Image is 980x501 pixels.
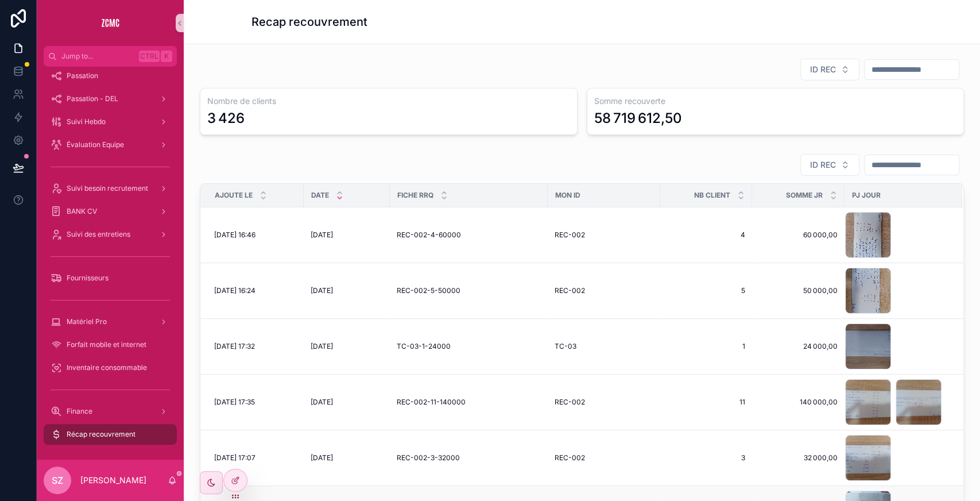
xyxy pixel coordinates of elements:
[214,230,255,240] span: [DATE] 16:46
[215,191,253,200] span: Ajoute le
[37,67,184,460] div: scrollable content
[555,230,653,240] a: REC-002
[759,342,838,351] a: 24 000,00
[44,224,177,245] a: Suivi des entretiens
[397,286,541,295] a: REC-002-5-50000
[67,407,92,416] span: Finance
[397,230,461,240] span: REC-002-4-60000
[810,64,836,75] span: ID REC
[52,473,63,487] span: SZ
[311,230,333,240] span: [DATE]
[207,109,245,128] div: 3 426
[555,398,585,407] span: REC-002
[311,398,383,407] a: [DATE]
[67,230,130,239] span: Suivi des entretiens
[44,334,177,355] a: Forfait mobile et internet
[67,94,118,103] span: Passation - DEL
[207,95,570,107] h3: Nombre de clients
[214,286,255,295] span: [DATE] 16:24
[594,109,682,128] div: 58 719 612,50
[694,191,730,200] span: Nb client
[44,424,177,445] a: Récap recouvrement
[162,52,171,61] span: K
[44,201,177,222] a: BANK CV
[44,268,177,288] a: Fournisseurs
[555,398,653,407] a: REC-002
[67,140,124,149] span: Évaluation Equipe
[555,453,585,463] span: REC-002
[555,191,580,200] span: MON ID
[555,286,585,295] span: REC-002
[852,191,881,200] span: Pj jour
[80,475,146,486] p: [PERSON_NAME]
[397,453,541,463] a: REC-002-3-32000
[311,191,329,200] span: DATE
[214,342,297,351] a: [DATE] 17:32
[667,230,745,240] a: 4
[759,230,838,240] a: 60 000,00
[555,453,653,463] a: REC-002
[311,286,333,295] span: [DATE]
[44,311,177,332] a: Matériel Pro
[139,51,160,62] span: Ctrl
[800,59,859,80] button: Select Button
[44,401,177,422] a: Finance
[67,430,135,439] span: Récap recouvrement
[214,453,297,463] a: [DATE] 17:07
[67,71,98,80] span: Passation
[667,286,745,295] a: 5
[67,273,109,283] span: Fournisseurs
[311,453,383,463] a: [DATE]
[397,191,433,200] span: Fiche RRQ
[101,14,119,32] img: App logo
[311,342,383,351] a: [DATE]
[214,398,255,407] span: [DATE] 17:35
[67,340,146,349] span: Forfait mobile et internet
[397,286,460,295] span: REC-002-5-50000
[759,398,838,407] a: 140 000,00
[397,342,541,351] a: TC-03-1-24000
[44,88,177,109] a: Passation - DEL
[311,230,383,240] a: [DATE]
[214,342,255,351] span: [DATE] 17:32
[555,286,653,295] a: REC-002
[397,230,541,240] a: REC-002-4-60000
[44,178,177,199] a: Suivi besoin recrutement
[67,207,97,216] span: BANK CV
[667,453,745,463] a: 3
[397,398,466,407] span: REC-002-11-140000
[759,453,838,463] a: 32 000,00
[759,286,838,295] a: 50 000,00
[800,154,859,176] button: Select Button
[667,342,745,351] span: 1
[67,317,107,326] span: Matériel Pro
[594,95,957,107] h3: Somme recouverte
[67,363,147,372] span: Inventaire consommable
[44,134,177,155] a: Évaluation Equipe
[61,52,134,61] span: Jump to...
[44,111,177,132] a: Suivi Hebdo
[311,342,333,351] span: [DATE]
[311,286,383,295] a: [DATE]
[397,398,541,407] a: REC-002-11-140000
[786,191,823,200] span: Somme Jr
[44,65,177,86] a: Passation
[397,453,460,463] span: REC-002-3-32000
[810,159,836,171] span: ID REC
[67,117,106,126] span: Suivi Hebdo
[44,46,177,67] button: Jump to...CtrlK
[214,230,297,240] a: [DATE] 16:46
[667,398,745,407] a: 11
[397,342,451,351] span: TC-03-1-24000
[555,342,653,351] a: TC-03
[311,398,333,407] span: [DATE]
